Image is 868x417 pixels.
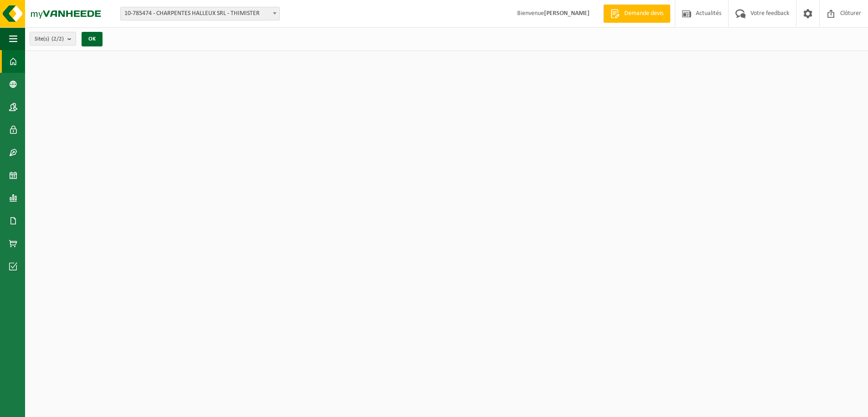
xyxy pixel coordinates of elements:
[121,7,279,20] span: 10-785474 - CHARPENTES HALLEUX SRL - THIMISTER
[35,32,64,46] span: Site(s)
[51,36,64,42] count: (2/2)
[82,32,103,46] button: OK
[544,10,590,17] strong: [PERSON_NAME]
[603,5,670,23] a: Demande devis
[120,7,280,20] span: 10-785474 - CHARPENTES HALLEUX SRL - THIMISTER
[30,32,76,46] button: Site(s)(2/2)
[622,9,666,18] span: Demande devis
